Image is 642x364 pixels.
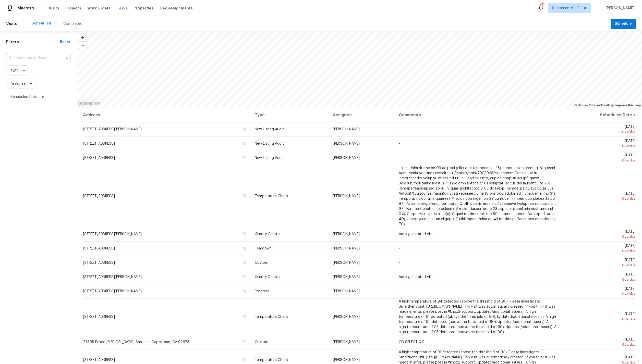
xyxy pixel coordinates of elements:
[255,232,281,236] span: Quality Control
[117,6,127,10] span: Tasks
[255,290,270,293] span: Progress
[83,142,115,145] span: [STREET_ADDRESS]
[83,261,115,265] span: [STREET_ADDRESS]
[333,275,360,279] span: [PERSON_NAME]
[10,68,19,73] span: Type
[333,232,360,236] span: [PERSON_NAME]
[333,358,360,362] span: [PERSON_NAME]
[565,273,636,282] span: [DATE]
[242,260,247,265] button: Copy Address
[565,342,636,347] div: Overdue
[87,6,111,11] span: Work Orders
[242,314,247,319] button: Copy Address
[242,246,247,250] button: Copy Address
[83,315,115,319] span: [STREET_ADDRESS]
[565,154,636,163] span: [DATE]
[565,291,636,296] div: Overdue
[6,40,60,45] h1: Filters
[64,55,71,62] button: Open
[565,312,636,322] span: [DATE]
[78,101,101,106] a: Mapbox homepage
[242,289,247,293] button: Copy Address
[255,142,284,145] span: New Listing Audit
[160,6,193,11] span: Geo Assignments
[83,128,142,131] span: [STREET_ADDRESS][PERSON_NAME]
[399,261,400,265] span: -
[399,156,400,160] span: -
[255,128,284,131] span: New Listing Audit
[565,317,636,322] div: Overdue
[333,142,360,145] span: [PERSON_NAME]
[83,290,142,293] span: [STREET_ADDRESS][PERSON_NAME]
[79,34,87,41] button: Zoom in
[333,315,360,319] span: [PERSON_NAME]
[333,261,360,265] span: [PERSON_NAME]
[255,194,288,198] span: Temperature Check
[83,232,142,236] span: [STREET_ADDRESS][PERSON_NAME]
[83,275,142,279] span: [STREET_ADDRESS][PERSON_NAME]
[565,196,636,201] div: Overdue
[552,6,579,11] span: Sacramento + 2
[255,156,284,160] span: New Listing Audit
[565,258,636,268] span: [DATE]
[399,166,556,226] span: L ipsu dolorsitame co 09 adipisci (elits doe temporinc ut 18). Labore etdoloremag. AliquAeni Admi...
[79,41,87,49] button: Zoom out
[603,6,634,11] span: [PERSON_NAME]
[574,104,588,107] a: Mapbox
[565,158,636,163] div: Overdue
[134,6,153,11] span: Properties
[399,128,400,131] span: -
[63,21,82,26] div: Completed
[83,358,115,362] span: [STREET_ADDRESS]
[6,18,17,29] span: Visits
[565,287,636,296] span: [DATE]
[561,108,636,122] th: Scheduled Date ↑
[83,108,251,122] th: Address
[242,340,247,344] button: Copy Address
[589,104,614,107] a: OpenStreetMap
[399,290,400,293] span: -
[32,21,51,26] div: Scheduled
[242,141,247,146] button: Copy Address
[83,247,115,250] span: [STREET_ADDRESS]
[565,129,636,134] div: Overdue
[255,275,281,279] span: Quality Control
[255,261,268,265] span: Custom
[565,248,636,254] div: Overdue
[395,108,561,122] th: Comments
[565,244,636,254] span: [DATE]
[329,108,395,122] th: Assignee
[255,340,268,344] span: Custom
[565,277,636,282] div: Overdue
[399,142,400,145] span: -
[565,338,636,347] span: [DATE]
[540,3,544,8] div: 24
[611,19,636,29] button: Schedule
[255,358,288,362] span: Temperature Check
[565,192,636,201] span: [DATE]
[333,128,360,131] span: [PERSON_NAME]
[10,81,26,86] span: Assignee
[615,104,641,107] a: Improve this map
[333,340,360,344] span: [PERSON_NAME]
[565,234,636,239] div: Overdue
[49,6,59,11] span: Visits
[77,31,642,108] canvas: Map
[60,40,70,45] div: Reset
[399,300,556,334] span: A high temperature of 94 detected (above the threshold of 90). Please investigate. SmartRent Unit...
[399,247,400,250] span: -
[255,315,288,319] span: Temperature Check
[615,21,632,27] span: Schedule
[399,232,434,236] span: Auto-generated Visit
[333,194,360,198] span: [PERSON_NAME]
[83,194,115,198] span: [STREET_ADDRESS]
[17,6,34,11] span: Maestro
[565,125,636,134] span: [DATE]
[242,155,247,160] button: Copy Address
[10,94,37,99] span: Scheduled Date
[242,274,247,279] button: Copy Address
[399,340,424,344] span: OD SELECT QC
[242,357,247,362] button: Copy Address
